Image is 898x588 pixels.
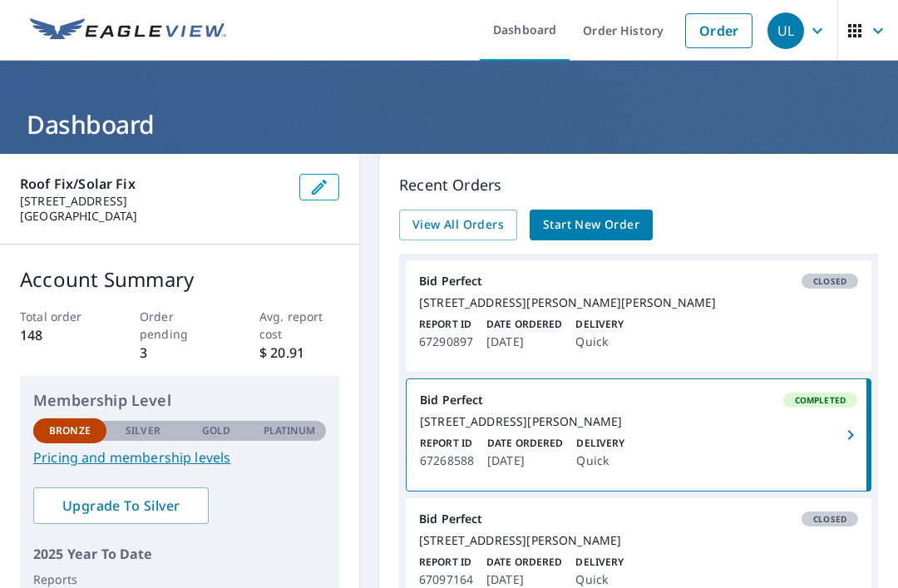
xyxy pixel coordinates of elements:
a: Upgrade To Silver [33,487,209,524]
div: Bid Perfect [419,274,858,289]
p: Quick [575,332,624,352]
a: Bid PerfectCompleted[STREET_ADDRESS][PERSON_NAME]Report ID67268588Date Ordered[DATE]DeliveryQuick [407,379,871,491]
p: Delivery [575,555,624,570]
p: Account Summary [20,264,339,294]
div: Bid Perfect [419,511,858,526]
p: [DATE] [486,332,562,352]
p: Report ID [419,555,473,570]
h1: Dashboard [20,107,878,141]
span: Closed [803,275,856,287]
p: [GEOGRAPHIC_DATA] [20,209,286,224]
p: 67268588 [420,451,474,471]
p: 67290897 [419,332,473,352]
p: Avg. report cost [259,308,339,343]
p: Total order [20,308,100,325]
p: Delivery [575,317,624,332]
p: 3 [140,343,220,363]
span: View All Orders [412,215,504,235]
div: [STREET_ADDRESS][PERSON_NAME] [420,414,857,429]
div: [STREET_ADDRESS][PERSON_NAME][PERSON_NAME] [419,295,858,310]
span: Completed [785,394,856,406]
a: View All Orders [399,210,517,240]
p: [STREET_ADDRESS] [20,194,286,209]
img: EV Logo [30,18,226,43]
div: [STREET_ADDRESS][PERSON_NAME] [419,533,858,548]
p: Quick [576,451,624,471]
p: $ 20.91 [259,343,339,363]
span: Upgrade To Silver [47,497,195,515]
a: Order [685,13,752,48]
span: Closed [803,513,856,525]
div: UL [767,12,804,49]
a: Start New Order [530,210,653,240]
p: Delivery [576,436,624,451]
div: Bid Perfect [420,393,857,408]
p: Date Ordered [487,436,563,451]
p: Silver [126,423,160,438]
p: Report ID [419,317,473,332]
a: Bid PerfectClosed[STREET_ADDRESS][PERSON_NAME][PERSON_NAME]Report ID67290897Date Ordered[DATE]Del... [406,260,871,372]
p: Membership Level [33,389,326,412]
p: 148 [20,325,100,345]
p: Date Ordered [486,317,562,332]
p: Report ID [420,436,474,451]
p: Roof Fix/Solar Fix [20,174,286,194]
p: Date Ordered [486,555,562,570]
span: Start New Order [543,215,639,235]
p: Recent Orders [399,174,878,196]
p: Gold [202,423,230,438]
p: Platinum [264,423,316,438]
p: Order pending [140,308,220,343]
p: Bronze [49,423,91,438]
p: [DATE] [487,451,563,471]
a: Pricing and membership levels [33,447,326,467]
p: 2025 Year To Date [33,544,326,564]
